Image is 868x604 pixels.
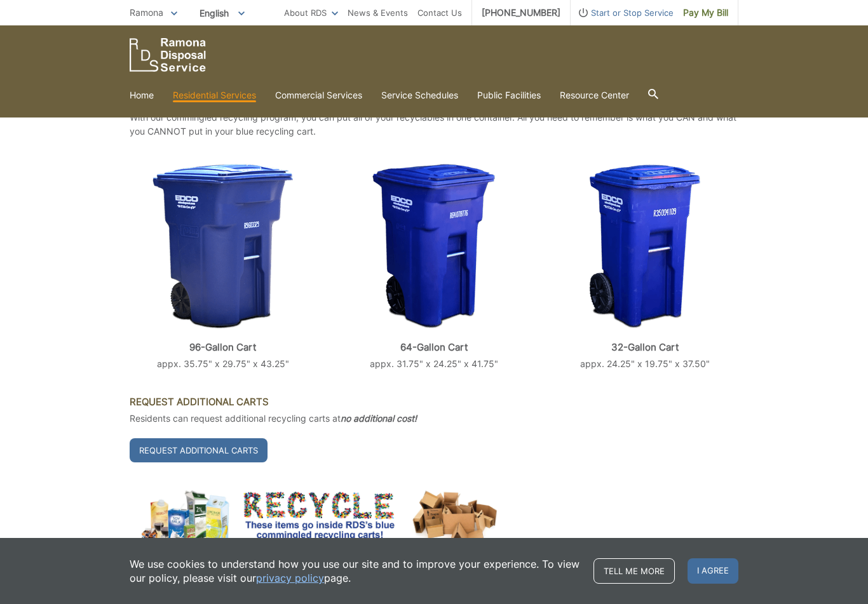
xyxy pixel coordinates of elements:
p: appx. 31.75" x 24.25" x 41.75" [341,357,527,371]
a: privacy policy [256,571,324,585]
p: appx. 24.25" x 19.75" x 37.50" [552,357,738,371]
a: About RDS [284,6,338,20]
p: 64-Gallon Cart [341,342,527,353]
h3: Request Additional Carts [130,396,738,408]
a: Public Facilities [477,88,541,102]
a: Residential Services [173,88,256,102]
p: 96-Gallon Cart [130,342,316,353]
span: English [190,3,254,23]
p: We use cookies to understand how you use our site and to improve your experience. To view our pol... [130,557,581,585]
a: Tell me more [593,558,675,584]
p: With our commingled recycling program, you can put all of your recyclables in one container. All ... [130,111,738,138]
span: Pay My Bill [683,6,728,20]
a: EDCD logo. Return to the homepage. [130,38,206,72]
strong: no additional cost! [341,413,417,424]
a: Service Schedules [381,88,458,102]
a: Resource Center [560,88,629,102]
a: Request Additional Carts [130,438,268,462]
a: News & Events [348,6,408,20]
img: cart-recycling-64.png [372,164,495,329]
img: cart-recycling-32.png [589,164,701,329]
span: Ramona [130,7,163,18]
p: Residents can request additional recycling carts at [130,412,738,426]
p: appx. 35.75" x 29.75" x 43.25" [130,357,316,371]
p: 32-Gallon Cart [552,342,738,353]
a: Commercial Services [275,88,362,102]
img: cart-recycling-96.png [153,164,294,329]
span: I agree [688,558,738,584]
a: Home [130,88,154,102]
a: Contact Us [417,6,462,20]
